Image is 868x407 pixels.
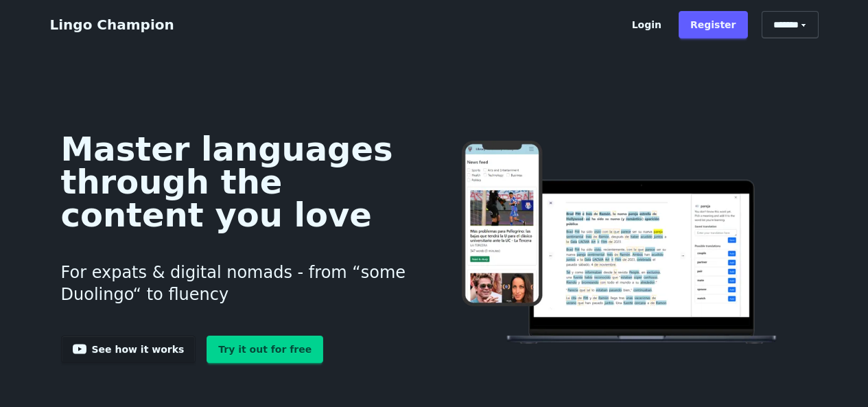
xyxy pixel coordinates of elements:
a: See how it works [61,336,196,363]
a: Try it out for free [207,336,323,363]
img: Learn languages online [434,141,807,346]
h3: For expats & digital nomads - from “some Duolingo“ to fluency [61,245,413,322]
a: Register [679,11,748,38]
a: Login [620,11,673,38]
a: Lingo Champion [50,16,174,33]
h1: Master languages through the content you love [61,132,413,231]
